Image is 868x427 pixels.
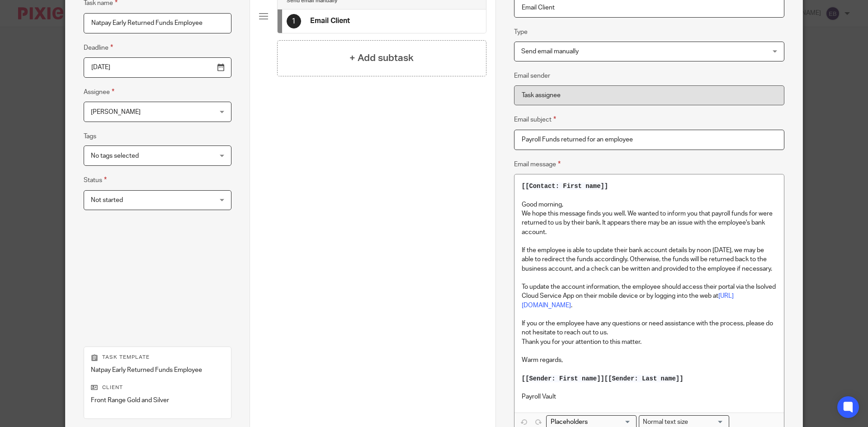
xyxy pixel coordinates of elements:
span: [[Sender: Last name]] [604,375,684,382]
p: If the employee is able to update their bank account details by noon [DATE], we may be able to re... [522,246,777,273]
label: Tags [84,132,96,141]
p: Front Range Gold and Silver [91,396,224,405]
p: To update the account information, the employee should access their portal via the Isolved Cloud ... [522,282,777,310]
div: 1 [287,14,301,28]
h4: Email Client [310,16,350,26]
span: [[Sender: First name]] [522,375,604,382]
p: Warm regards, [522,356,777,365]
label: Type [514,28,528,37]
label: Assignee [84,87,114,97]
p: Task template [91,354,224,361]
span: [PERSON_NAME] [91,109,141,115]
span: Not started [91,197,123,203]
label: Status [84,175,107,185]
a: [URL][DOMAIN_NAME] [522,293,734,308]
label: Email sender [514,71,550,80]
input: Task name [84,13,231,33]
span: Normal text size [641,418,690,427]
span: No tags selected [91,153,139,159]
span: [[Contact: First name]] [522,183,608,190]
input: Search for option [547,418,631,427]
p: Good morning, [522,200,777,209]
label: Email subject [514,114,556,125]
span: Send email manually [521,48,579,55]
label: Email message [514,159,561,169]
p: Payroll Vault [522,392,777,401]
p: Client [91,384,224,391]
p: Thank you for your attention to this matter. [522,338,777,347]
label: Deadline [84,42,113,53]
p: Natpay Early Returned Funds Employee [91,366,224,375]
input: Search for option [691,418,724,427]
input: Pick a date [84,57,231,78]
p: We hope this message finds you well. We wanted to inform you that payroll funds for were returned... [522,209,777,237]
input: Subject [514,130,784,150]
h4: + Add subtask [349,51,414,65]
p: If you or the employee have any questions or need assistance with the process, please do not hesi... [522,319,777,338]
